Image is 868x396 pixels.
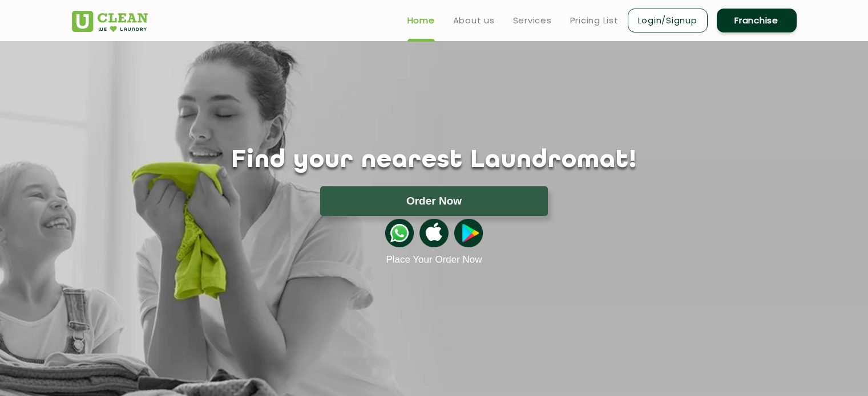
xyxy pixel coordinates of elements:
a: Pricing List [570,14,619,27]
a: Franchise [717,9,797,32]
a: Services [513,14,552,27]
a: Place Your Order Now [386,254,482,266]
a: About us [453,14,495,27]
h1: Find your nearest Laundromat! [63,146,805,175]
button: Order Now [320,186,548,216]
a: Login/Signup [628,9,708,32]
img: playstoreicon.png [454,219,483,247]
img: apple-icon.png [419,219,448,247]
a: Home [407,14,435,27]
img: UClean Laundry and Dry Cleaning [72,11,148,32]
img: whatsappicon.png [385,219,414,247]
